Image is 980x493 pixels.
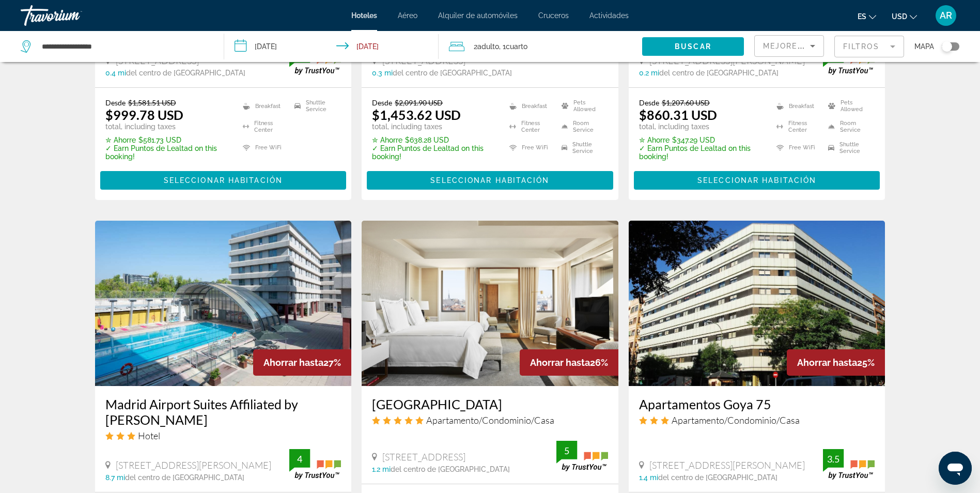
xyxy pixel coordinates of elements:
[126,69,245,77] span: del centro de [GEOGRAPHIC_DATA]
[477,42,499,51] span: Adulto
[672,414,800,426] span: Apartamento/Condominio/Casa
[105,122,230,131] p: total, including taxes
[426,414,554,426] span: Apartamento/Condominio/Casa
[556,98,608,114] li: Pets Allowed
[105,98,126,107] span: Desde
[556,444,577,457] div: 5
[438,11,518,20] a: Alquiler de automóviles
[675,42,711,51] span: Buscar
[105,430,341,441] div: 3 star Hotel
[763,40,815,52] mat-select: Sort by
[393,69,512,77] span: del centro de [GEOGRAPHIC_DATA]
[105,144,230,161] p: ✓ Earn Puntos de Lealtad on this booking!
[105,136,230,144] p: $581.73 USD
[21,2,124,29] a: Travorium
[395,98,443,107] del: $2,091.90 USD
[382,451,465,463] span: [STREET_ADDRESS]
[639,414,875,426] div: 3 star Apartment
[105,136,136,144] span: ✮ Ahorre
[367,173,613,184] a: Seleccionar habitación
[639,136,670,144] span: ✮ Ahorre
[351,11,377,20] a: Hoteles
[649,459,805,471] span: [STREET_ADDRESS][PERSON_NAME]
[95,221,352,386] img: Hotel image
[372,414,608,426] div: 5 star Apartment
[639,98,659,107] span: Desde
[530,357,590,368] span: Ahorrar hasta
[499,39,527,54] span: , 1
[763,42,866,50] span: Mejores descuentos
[940,10,952,21] span: AR
[538,11,569,20] a: Cruceros
[639,69,659,77] span: 0.2 mi
[787,349,885,376] div: 25%
[658,473,777,482] span: del centro de [GEOGRAPHIC_DATA]
[834,35,904,58] button: Filter
[892,9,917,24] button: Change currency
[372,136,402,144] span: ✮ Ahorre
[659,69,779,77] span: del centro de [GEOGRAPHIC_DATA]
[430,176,549,184] span: Seleccionar habitación
[639,122,764,131] p: total, including taxes
[634,171,880,190] button: Seleccionar habitación
[391,465,510,473] span: del centro de [GEOGRAPHIC_DATA]
[639,396,875,412] a: Apartamentos Goya 75
[164,176,283,184] span: Seleccionar habitación
[504,98,556,114] li: Breakfast
[639,144,764,161] p: ✓ Earn Puntos de Lealtad on this booking!
[372,136,496,144] p: $638.28 USD
[556,140,608,156] li: Shuttle Service
[105,473,125,482] span: 8.7 mi
[253,349,351,376] div: 27%
[439,31,642,62] button: Travelers: 2 adults, 0 children
[823,449,875,480] img: trustyou-badge.svg
[934,42,959,51] button: Toggle map
[263,357,323,368] span: Ahorrar hasta
[504,140,556,156] li: Free WiFi
[662,98,710,107] del: $1,207.60 USD
[100,171,347,190] button: Seleccionar habitación
[224,31,438,62] button: Check-in date: Nov 1, 2025 Check-out date: Nov 4, 2025
[914,39,934,54] span: Mapa
[372,69,393,77] span: 0.3 mi
[932,5,959,26] button: User Menu
[238,119,289,134] li: Fitness Center
[105,396,341,427] a: Madrid Airport Suites Affiliated by [PERSON_NAME]
[289,453,310,465] div: 4
[474,39,499,54] span: 2
[823,453,844,465] div: 3.5
[771,98,823,114] li: Breakfast
[398,11,417,20] a: Aéreo
[238,98,289,114] li: Breakfast
[128,98,176,107] del: $1,581.51 USD
[105,69,126,77] span: 0.4 mi
[100,173,347,184] a: Seleccionar habitación
[823,140,875,156] li: Shuttle Service
[892,12,907,21] span: USD
[138,430,160,441] span: Hotel
[697,176,816,184] span: Seleccionar habitación
[372,107,461,122] ins: $1,453.62 USD
[372,98,392,107] span: Desde
[939,452,972,485] iframe: Button to launch messaging window
[634,173,880,184] a: Seleccionar habitación
[639,107,717,122] ins: $860.31 USD
[823,98,875,114] li: Pets Allowed
[372,144,496,161] p: ✓ Earn Puntos de Lealtad on this booking!
[797,357,857,368] span: Ahorrar hasta
[823,119,875,134] li: Room Service
[372,465,391,473] span: 1.2 mi
[504,119,556,134] li: Fitness Center
[289,98,341,114] li: Shuttle Service
[556,441,608,471] img: trustyou-badge.svg
[372,396,608,412] a: [GEOGRAPHIC_DATA]
[105,107,183,122] ins: $999.78 USD
[639,473,658,482] span: 1.4 mi
[556,119,608,134] li: Room Service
